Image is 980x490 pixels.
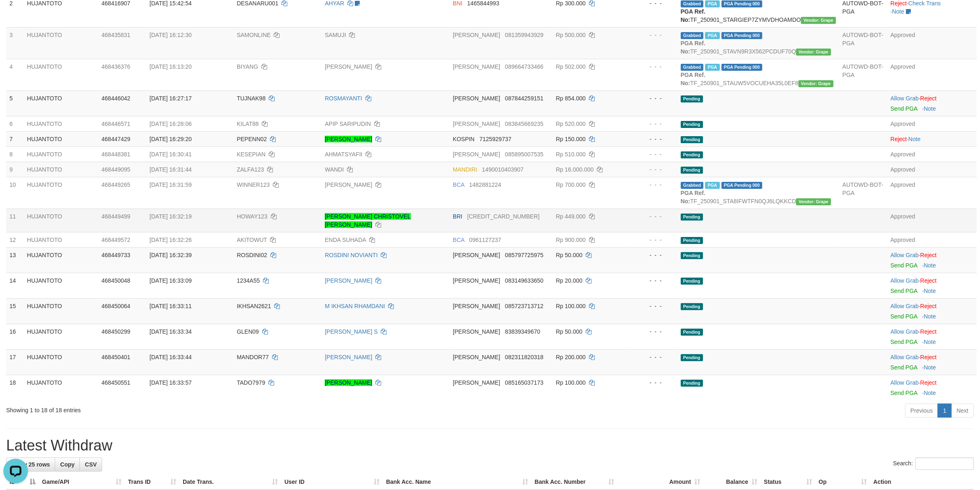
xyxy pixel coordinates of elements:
[556,379,586,386] span: Rp 100.000
[908,136,921,142] a: Note
[237,277,260,284] span: 1234A55
[281,474,383,490] th: User ID: activate to sort column ascending
[505,95,543,102] span: Copy 087844259151 to clipboard
[681,329,703,336] span: Pending
[102,328,130,335] span: 468450299
[705,64,719,71] span: Marked by aeofett
[6,403,402,414] div: Showing 1 to 18 of 18 entries
[453,252,500,258] span: [PERSON_NAME]
[24,247,98,273] td: HUJANTOTO
[482,166,524,173] span: Copy 1490010403907 to clipboard
[453,121,500,127] span: [PERSON_NAME]
[681,214,703,221] span: Pending
[556,121,586,127] span: Rp 520.000
[681,121,703,128] span: Pending
[325,166,344,173] a: WANDI
[631,181,674,189] div: - - -
[631,165,674,174] div: - - -
[920,354,937,360] a: Reject
[24,349,98,375] td: HUJANTOTO
[237,328,259,335] span: GLEN09
[6,298,24,324] td: 15
[149,95,191,102] span: [DATE] 16:27:17
[556,95,586,102] span: Rp 854.000
[891,303,920,309] span: ·
[915,457,974,470] input: Search:
[631,63,674,71] div: - - -
[237,151,265,158] span: KESEPIAN
[924,313,936,320] a: Note
[891,288,917,294] a: Send PGA
[149,354,191,360] span: [DATE] 16:33:44
[815,474,870,490] th: Op: activate to sort column ascending
[887,177,977,209] td: Approved
[102,379,130,386] span: 468450551
[891,364,917,371] a: Send PGA
[6,437,974,454] h1: Latest Withdraw
[237,136,267,142] span: PEPENN02
[6,247,24,273] td: 13
[6,232,24,247] td: 12
[617,474,703,490] th: Amount: activate to sort column ascending
[102,95,130,102] span: 468446042
[3,3,28,28] button: Open LiveChat chat widget
[681,72,705,86] b: PGA Ref. No:
[505,328,540,335] span: Copy 83839349670 to clipboard
[924,364,936,371] a: Note
[6,146,24,162] td: 8
[887,146,977,162] td: Approved
[681,151,703,158] span: Pending
[469,237,501,243] span: Copy 0961127237 to clipboard
[892,8,904,15] a: Note
[891,313,917,320] a: Send PGA
[505,151,543,158] span: Copy 085895007535 to clipboard
[102,303,130,309] span: 468450064
[102,277,130,284] span: 468450048
[556,181,586,188] span: Rp 700.000
[102,32,130,38] span: 468435831
[924,288,936,294] a: Note
[60,461,74,468] span: Copy
[24,177,98,209] td: HUJANTOTO
[681,252,703,259] span: Pending
[631,150,674,158] div: - - -
[237,213,268,220] span: HOWAY123
[796,198,831,205] span: Vendor URL: https://settle31.1velocity.biz
[681,190,705,204] b: PGA Ref. No:
[325,151,362,158] a: AHMATSYAFII
[24,232,98,247] td: HUJANTOTO
[681,40,705,55] b: PGA Ref. No:
[24,146,98,162] td: HUJANTOTO
[705,182,719,189] span: Marked by aeorizki
[6,177,24,209] td: 10
[467,213,540,220] span: Copy 341701064471536 to clipboard
[325,213,410,228] a: [PERSON_NAME] CHRISTOVEL [PERSON_NAME]
[556,63,586,70] span: Rp 502.000
[325,237,366,243] a: ENDA SUHADA
[681,95,703,102] span: Pending
[891,303,919,309] a: Allow Grab
[891,328,919,335] a: Allow Grab
[556,237,586,243] span: Rp 900.000
[149,32,191,38] span: [DATE] 16:12:30
[505,303,543,309] span: Copy 085723713712 to clipboard
[453,277,500,284] span: [PERSON_NAME]
[681,8,705,23] b: PGA Ref. No:
[681,32,704,39] span: Grabbed
[681,237,703,244] span: Pending
[556,328,583,335] span: Rp 50.000
[681,303,703,310] span: Pending
[102,166,130,173] span: 468449095
[102,181,130,188] span: 468449265
[453,237,464,243] span: BCA
[453,95,500,102] span: [PERSON_NAME]
[469,181,501,188] span: Copy 1482881224 to clipboard
[24,209,98,232] td: HUJANTOTO
[24,298,98,324] td: HUJANTOTO
[761,474,815,490] th: Status: activate to sort column ascending
[79,457,102,471] a: CSV
[149,151,191,158] span: [DATE] 16:30:41
[149,379,191,386] span: [DATE] 16:33:57
[55,457,80,471] a: Copy
[6,209,24,232] td: 11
